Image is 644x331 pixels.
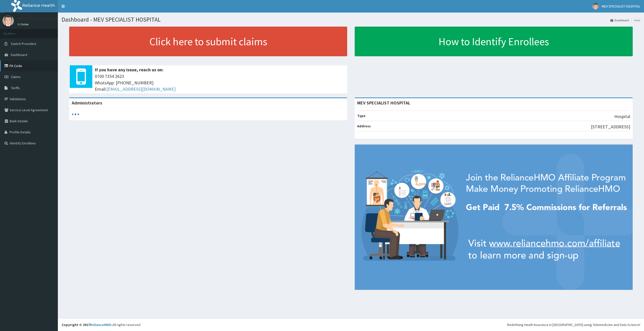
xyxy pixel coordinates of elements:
p: MEV SPECIALIST HOSPITAL [18,16,69,21]
h1: Dashboard - MEV SPECIALIST HOSPITAL [62,16,640,23]
span: Claims [11,75,21,79]
p: Hospital [614,113,630,120]
b: Address [357,124,371,128]
footer: All rights reserved. [58,318,644,331]
span: Tariffs [11,86,20,90]
strong: MEV SPECIALIST HOSPITAL [357,100,410,106]
b: Type [357,114,366,118]
a: Click here to submit claims [69,27,347,56]
span: MEV SPECIALIST HOSPITAL [602,4,640,9]
span: Dashboard [11,52,27,57]
svg: audio-loading [72,111,79,118]
a: Online [18,23,30,26]
b: Administrators [72,100,102,106]
span: Switch Providers [11,41,36,46]
a: Dashboard [610,18,629,22]
img: User Image [592,3,599,10]
img: User Image [3,15,14,26]
li: Here [629,18,640,22]
div: Redefining Heath Insurance in [GEOGRAPHIC_DATA] using Telemedicine and Data Science! [507,322,640,327]
b: If you have any issue, reach us on: [95,67,164,73]
p: [STREET_ADDRESS] [591,124,630,130]
a: How to Identify Enrollees [355,27,633,56]
a: [EMAIL_ADDRESS][DOMAIN_NAME] [106,86,176,92]
a: RelianceHMO [90,322,111,327]
span: 0700 7354 2623 WhatsApp: [PHONE_NUMBER] Email: [95,73,345,92]
img: provider-team-banner.png [355,145,633,290]
strong: Copyright © 2017 . [62,322,112,327]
